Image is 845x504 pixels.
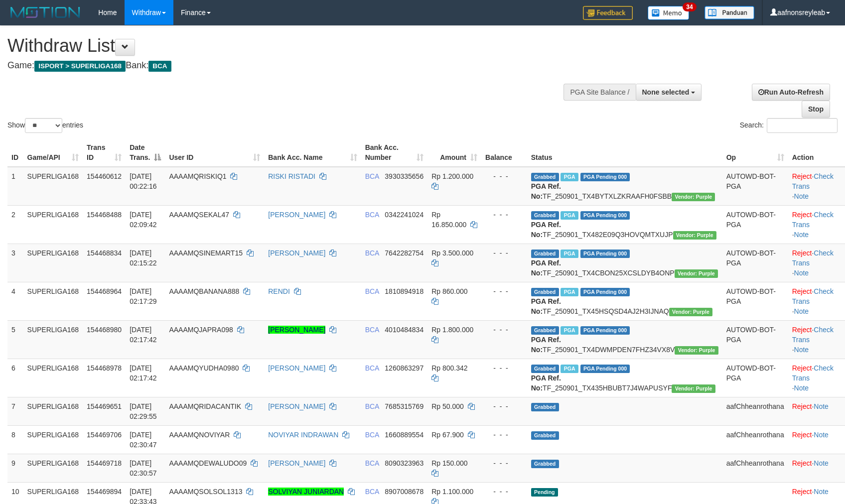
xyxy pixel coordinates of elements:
b: PGA Ref. No: [531,221,561,239]
div: - - - [485,487,523,497]
img: panduan.png [704,6,754,19]
th: Game/API: activate to sort column ascending [23,138,83,167]
td: 4 [7,282,23,320]
td: TF_250901_TX45HSQSD4AJ2H3IJNAQ [527,282,722,320]
span: [DATE] 02:09:42 [130,211,157,229]
div: - - - [485,363,523,373]
span: 154468834 [87,249,122,257]
td: 2 [7,205,23,244]
td: AUTOWD-BOT-PGA [722,282,788,320]
b: PGA Ref. No: [531,259,561,277]
span: Copy 8907008678 to clipboard [385,488,423,496]
span: Vendor URL: https://trx4.1velocity.biz [672,193,715,201]
td: aafChheanrothana [722,454,788,482]
a: Check Trans [792,211,834,229]
span: BCA [365,488,379,496]
td: 1 [7,167,23,206]
div: - - - [485,210,523,220]
span: [DATE] 02:17:42 [130,364,157,382]
td: aafChheanrothana [722,425,788,454]
span: AAAAMQNOVIYAR [169,431,230,439]
div: - - - [485,171,523,181]
a: [PERSON_NAME] [268,402,325,410]
span: BCA [365,364,379,372]
span: Marked by aafchoeunmanni [561,326,578,335]
span: Rp 860.000 [431,287,467,295]
span: Rp 16.850.000 [431,211,466,229]
span: 154460612 [87,172,122,180]
a: Reject [792,172,812,180]
a: Reject [792,249,812,257]
span: AAAAMQSOLSOL1313 [169,488,242,496]
a: Note [794,269,809,277]
span: PGA Pending [580,326,630,335]
span: PGA Pending [580,250,630,258]
span: BCA [365,402,379,410]
span: [DATE] 02:15:22 [130,249,157,267]
span: AAAAMQRISKIQ1 [169,172,226,180]
span: PGA Pending [580,365,630,373]
span: 154469718 [87,459,122,467]
td: SUPERLIGA168 [23,205,83,244]
span: Copy 7642282754 to clipboard [385,249,423,257]
span: PGA Pending [580,288,630,296]
span: 154468980 [87,326,122,334]
a: Note [794,384,809,392]
td: AUTOWD-BOT-PGA [722,359,788,397]
span: [DATE] 02:30:57 [130,459,157,477]
img: Button%20Memo.svg [648,6,690,20]
td: 3 [7,244,23,282]
a: Reject [792,287,812,295]
b: PGA Ref. No: [531,374,561,392]
span: AAAAMQYUDHA0980 [169,364,239,372]
span: AAAAMQSEKAL47 [169,211,229,219]
span: BCA [148,61,171,72]
span: Grabbed [531,403,559,411]
span: Grabbed [531,460,559,468]
th: Bank Acc. Name: activate to sort column ascending [264,138,361,167]
a: Check Trans [792,326,834,344]
a: Note [814,402,829,410]
a: [PERSON_NAME] [268,326,325,334]
td: TF_250901_TX4CBON25XCSLDYB4ONP [527,244,722,282]
div: - - - [485,248,523,258]
input: Search: [767,118,838,133]
span: 154469651 [87,402,122,410]
td: TF_250901_TX435HBUBT7J4WAPUSYF [527,359,722,397]
span: Marked by aafnonsreyleab [561,211,578,220]
span: 154468964 [87,287,122,295]
a: Note [794,307,809,315]
span: 154468978 [87,364,122,372]
th: Date Trans.: activate to sort column descending [126,138,165,167]
th: User ID: activate to sort column ascending [165,138,264,167]
a: Note [794,231,809,239]
div: - - - [485,458,523,468]
span: BCA [365,211,379,219]
th: Op: activate to sort column ascending [722,138,788,167]
td: AUTOWD-BOT-PGA [722,320,788,359]
td: 8 [7,425,23,454]
span: Rp 150.000 [431,459,467,467]
td: AUTOWD-BOT-PGA [722,167,788,206]
a: Note [814,488,829,496]
span: BCA [365,326,379,334]
a: Reject [792,326,812,334]
a: Reject [792,364,812,372]
span: Rp 50.000 [431,402,464,410]
img: Feedback.jpg [583,6,633,20]
th: Status [527,138,722,167]
span: [DATE] 02:17:42 [130,326,157,344]
th: ID [7,138,23,167]
a: RISKI RISTADI [268,172,315,180]
td: SUPERLIGA168 [23,320,83,359]
span: BCA [365,287,379,295]
a: Run Auto-Refresh [752,84,830,101]
a: [PERSON_NAME] [268,249,325,257]
span: Grabbed [531,288,559,296]
td: SUPERLIGA168 [23,167,83,206]
td: SUPERLIGA168 [23,454,83,482]
span: Vendor URL: https://trx4.1velocity.biz [672,384,715,393]
a: Note [814,459,829,467]
span: Grabbed [531,365,559,373]
span: Grabbed [531,211,559,220]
